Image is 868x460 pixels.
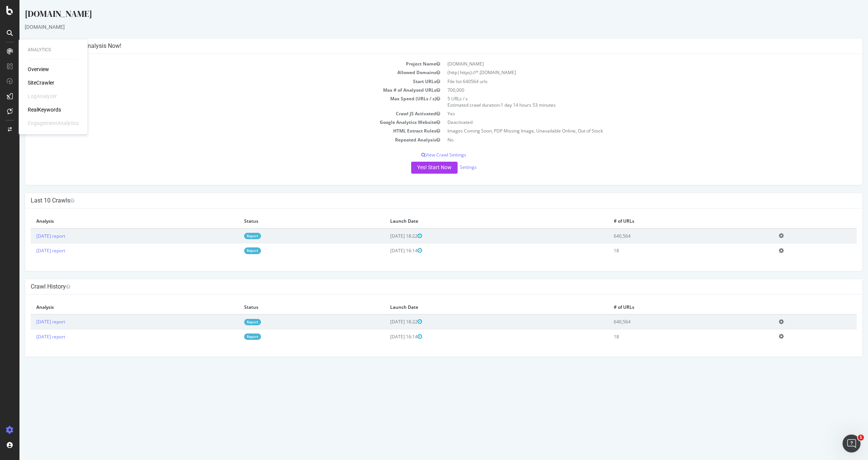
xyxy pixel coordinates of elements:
[11,152,837,158] p: View Crawl Settings
[11,77,424,86] td: Start URLs
[5,23,843,31] div: [DOMAIN_NAME]
[424,94,837,109] td: 5 URLs / s Estimated crawl duration:
[589,214,754,228] th: # of URLs
[424,109,837,118] td: Yes
[219,300,365,314] th: Status
[365,214,589,228] th: Launch Date
[589,329,754,344] td: 18
[11,283,837,290] h4: Crawl History
[28,47,79,53] div: Analytics
[11,42,837,50] h4: Configure your New Analysis Now!
[589,314,754,329] td: 640,564
[424,68,837,77] td: (http|https)://*.[DOMAIN_NAME]
[11,60,424,68] td: Project Name
[28,92,57,100] div: LogAnalyzer
[11,109,424,118] td: Crawl JS Activated
[424,60,837,68] td: [DOMAIN_NAME]
[858,435,864,441] span: 1
[11,127,424,135] td: HTML Extract Rules
[219,214,365,228] th: Status
[225,247,242,254] a: Report
[11,135,424,144] td: Repeated Analysis
[589,243,754,258] td: 18
[589,300,754,314] th: # of URLs
[11,94,424,109] td: Max Speed (URLs / s)
[28,79,54,86] a: SiteCrawler
[11,300,219,314] th: Analysis
[424,86,837,94] td: 700,000
[371,247,403,254] span: [DATE] 16:14
[481,102,536,108] span: 1 day 14 hours 53 minutes
[11,118,424,127] td: Google Analytics Website
[28,106,61,113] a: RealKeywords
[371,319,403,325] span: [DATE] 18:22
[371,233,403,239] span: [DATE] 18:22
[424,77,837,86] td: File list 640564 urls
[11,86,424,94] td: Max # of Analysed URLs
[371,333,403,340] span: [DATE] 16:14
[365,300,589,314] th: Launch Date
[28,66,49,73] a: Overview
[11,214,219,228] th: Analysis
[225,319,242,325] a: Report
[11,68,424,77] td: Allowed Domains
[589,228,754,243] td: 640,564
[17,333,46,340] a: [DATE] report
[17,233,46,239] a: [DATE] report
[11,197,837,204] h4: Last 10 Crawls
[225,333,242,340] a: Report
[392,162,438,174] button: Yes! Start Now
[424,127,837,135] td: Images Coming Soon, PDP Missing Image, Unavailable Online, Out of Stock
[225,233,242,239] a: Report
[424,135,837,144] td: No
[17,247,46,254] a: [DATE] report
[28,119,79,127] div: EngagementAnalytics
[440,164,457,170] a: Settings
[424,118,837,127] td: Deactivated
[843,435,861,453] iframe: Intercom live chat
[17,319,46,325] a: [DATE] report
[5,7,843,23] div: [DOMAIN_NAME]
